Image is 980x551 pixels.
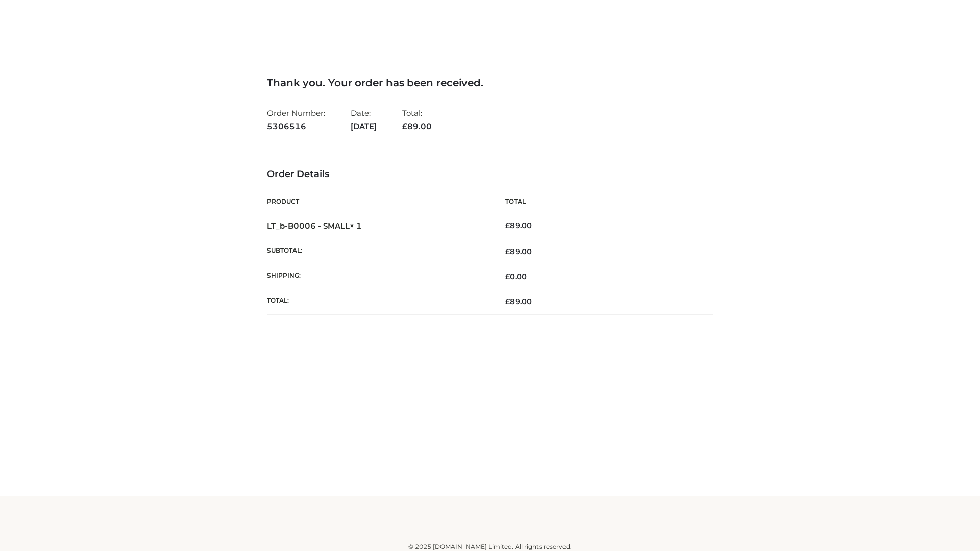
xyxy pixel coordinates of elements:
[267,289,490,314] th: Total:
[350,221,362,231] strong: × 1
[267,190,490,213] th: Product
[267,120,325,133] strong: 5306516
[505,297,510,306] span: £
[505,247,532,256] span: 89.00
[351,120,377,133] strong: [DATE]
[351,104,377,135] li: Date:
[402,121,407,131] span: £
[505,272,527,281] bdi: 0.00
[267,169,713,180] h3: Order Details
[267,77,713,89] h3: Thank you. Your order has been received.
[267,264,490,289] th: Shipping:
[267,221,362,231] strong: LT_b-B0006 - SMALL
[505,272,510,281] span: £
[505,221,532,230] bdi: 89.00
[267,104,325,135] li: Order Number:
[267,239,490,264] th: Subtotal:
[402,104,432,135] li: Total:
[490,190,713,213] th: Total
[505,297,532,306] span: 89.00
[402,121,432,131] span: 89.00
[505,221,510,230] span: £
[505,247,510,256] span: £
